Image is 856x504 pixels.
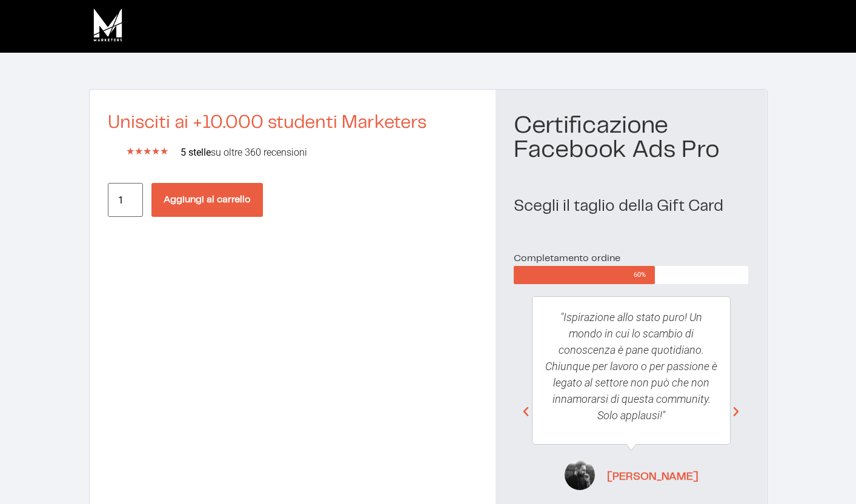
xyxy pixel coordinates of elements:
span: Completamento ordine [514,254,620,263]
h1: Certificazione Facebook Ads Pro [514,114,748,162]
span: 60% [634,266,655,284]
h2: su oltre 360 recensioni [181,148,478,157]
div: 5/5 [126,144,168,159]
div: Next slide [730,406,742,418]
h2: Unisciti ai +10.000 studenti Marketers [108,114,478,132]
button: Aggiungi al carrello [151,183,263,217]
i: ★ [143,144,151,159]
p: "Ispirazione allo stato puro! Un mondo in cui lo scambio di conoscenza è pane quotidiano. Chiunqu... [545,309,718,423]
h2: Scegli il taglio della Gift Card [514,199,748,214]
i: ★ [160,144,168,159]
i: ★ [151,144,160,159]
i: ★ [126,144,134,159]
img: Antonio Leone [564,460,594,491]
i: ★ [134,144,143,159]
input: Quantità prodotto [108,183,143,217]
span: [PERSON_NAME] [606,469,698,486]
div: Previous slide [520,406,532,418]
b: 5 stelle [181,147,211,158]
iframe: Customerly Messenger Launcher [10,457,46,493]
